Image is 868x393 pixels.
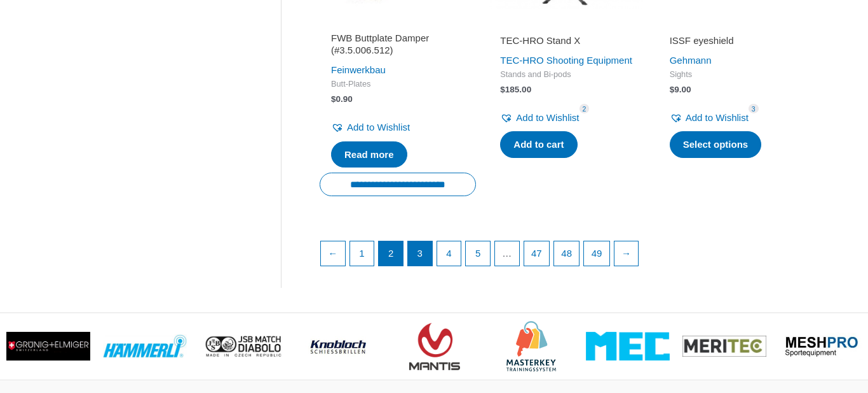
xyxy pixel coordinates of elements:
[584,241,609,266] a: Page 49
[524,241,549,266] a: Page 47
[321,241,345,266] a: ←
[670,131,762,158] a: Select options for “ISSF eyeshield”
[331,32,465,57] h2: FWB Buttplate Damper (#3.5.006.512)
[500,17,634,32] iframe: Customer reviews powered by Trustpilot
[500,131,577,158] a: Add to cart: “TEC-HRO Stand X”
[670,109,749,127] a: Add to Wishlist
[437,241,461,266] a: Page 4
[670,34,803,47] h2: ISSF eyeshield
[466,241,490,266] a: Page 5
[670,34,803,52] a: ISSF eyeshield
[686,112,749,123] span: Add to Wishlist
[320,241,815,273] nav: Product Pagination
[331,32,465,62] a: FWB Buttplate Damper (#3.5.006.512)
[500,55,632,66] a: TEC-HRO Shooting Equipment
[408,241,432,266] a: Page 3
[500,34,634,47] h2: TEC-HRO Stand X
[331,64,386,75] a: Feinwerkbau
[670,55,712,66] a: Gehmann
[580,104,590,113] span: 2
[614,241,639,266] a: →
[331,94,336,104] span: $
[670,69,803,80] span: Sights
[331,94,353,104] bdi: 0.90
[670,85,675,94] span: $
[500,34,634,52] a: TEC-HRO Stand X
[554,241,579,266] a: Page 48
[516,112,579,123] span: Add to Wishlist
[500,69,634,80] span: Stands and Bi-pods
[331,79,465,90] span: Butt-Plates
[500,109,579,127] a: Add to Wishlist
[331,118,410,136] a: Add to Wishlist
[749,104,759,113] span: 3
[331,141,407,168] a: Read more about “FWB Buttplate Damper (#3.5.006.512)”
[331,17,465,32] iframe: Customer reviews powered by Trustpilot
[495,241,519,266] span: …
[500,85,505,94] span: $
[670,17,803,32] iframe: Customer reviews powered by Trustpilot
[379,241,403,266] span: Page 2
[500,85,531,94] bdi: 185.00
[670,85,691,94] bdi: 9.00
[347,122,410,132] span: Add to Wishlist
[350,241,374,266] a: Page 1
